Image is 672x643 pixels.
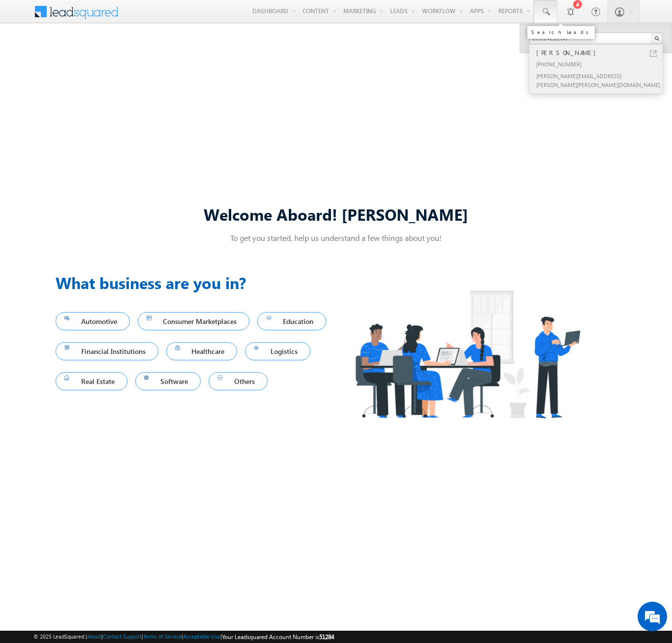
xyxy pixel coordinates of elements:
span: Financial Institutions [64,345,150,358]
div: Welcome Aboard! [PERSON_NAME] [56,204,616,225]
a: Terms of Service [143,633,182,640]
span: Automotive [64,315,121,328]
span: Your Leadsquared Account Number is [222,633,334,641]
span: 51284 [319,633,334,641]
span: Real Estate [64,375,119,388]
span: Consumer Marketplaces [147,315,241,328]
div: [PERSON_NAME] [534,47,666,58]
span: Healthcare [175,345,229,358]
p: To get you started, help us understand a few things about you! [56,233,616,243]
span: Education [266,315,317,328]
span: © 2025 LeadSquared | | | | | [33,632,334,642]
img: Industry.png [336,271,599,438]
a: Acceptable Use [183,633,220,640]
div: [PHONE_NUMBER] [534,58,666,70]
h3: What business are you in? [56,271,336,294]
a: About [87,633,101,640]
span: Logistics [254,345,302,358]
div: [PERSON_NAME][EMAIL_ADDRESS][PERSON_NAME][PERSON_NAME][DOMAIN_NAME] [534,70,666,90]
span: Others [217,375,259,388]
div: Search Leads [531,29,591,35]
span: Software [144,375,192,388]
a: Contact Support [103,633,142,640]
